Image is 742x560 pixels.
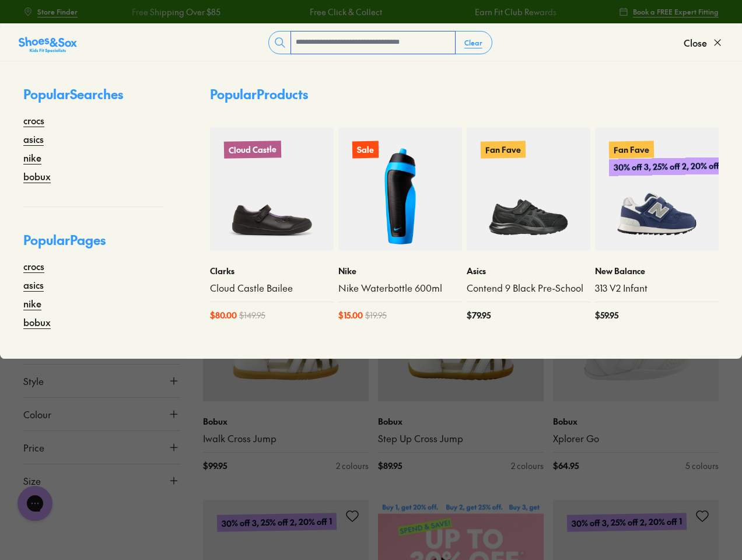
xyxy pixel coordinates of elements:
[338,309,363,321] span: $ 15.00
[210,127,334,251] a: Cloud Castle
[336,460,369,472] div: 2 colours
[23,431,180,464] button: Price
[23,374,44,388] span: Style
[685,460,719,472] div: 5 colours
[595,282,719,295] a: 313 V2 Infant
[338,127,462,251] a: Sale
[23,132,44,146] a: asics
[553,460,579,472] span: $ 64.95
[23,1,78,22] a: Store Finder
[23,230,163,259] p: Popular Pages
[23,464,180,497] button: Size
[19,36,77,54] img: SNS_Logo_Responsive.svg
[23,259,44,273] a: crocs
[19,33,77,52] a: Shoes &amp; Sox
[511,460,544,472] div: 2 colours
[619,1,719,22] a: Book a FREE Expert Fitting
[455,32,492,53] button: Clear
[595,265,719,277] p: New Balance
[567,513,687,532] p: 30% off 3, 25% off 2, 20% off 1
[23,278,44,292] a: asics
[553,415,719,428] p: Bobux
[203,432,369,445] a: Iwalk Cross Jump
[309,6,381,18] a: Free Click & Collect
[338,265,462,277] p: Nike
[23,365,180,397] button: Style
[23,440,44,454] span: Price
[378,460,402,472] span: $ 89.95
[684,30,723,55] button: Close
[365,309,387,321] span: $ 19.95
[23,398,180,430] button: Colour
[467,309,491,321] span: $ 79.95
[12,482,58,525] iframe: Gorgias live chat messenger
[23,169,51,183] a: bobux
[378,415,544,428] p: Bobux
[210,309,237,321] span: $ 80.00
[203,460,227,472] span: $ 99.95
[595,309,618,321] span: $ 59.95
[481,141,526,158] p: Fan Fave
[23,315,51,329] a: bobux
[338,282,462,295] a: Nike Waterbottle 600ml
[23,474,41,488] span: Size
[23,150,41,164] a: nike
[23,113,44,127] a: crocs
[210,265,334,277] p: Clarks
[224,141,281,159] p: Cloud Castle
[595,127,719,251] a: Fan Fave30% off 3, 25% off 2, 20% off 1
[203,415,369,428] p: Bobux
[467,265,590,277] p: Asics
[467,127,590,251] a: Fan Fave
[37,6,78,17] span: Store Finder
[217,513,337,532] p: 30% off 3, 25% off 2, 20% off 1
[378,432,544,445] a: Step Up Cross Jump
[609,141,654,158] p: Fan Fave
[633,6,719,17] span: Book a FREE Expert Fitting
[474,6,555,18] a: Earn Fit Club Rewards
[210,282,334,295] a: Cloud Castle Bailee
[23,407,51,421] span: Colour
[23,296,41,310] a: nike
[352,141,379,159] p: Sale
[553,432,719,445] a: Xplorer Go
[609,157,729,176] p: 30% off 3, 25% off 2, 20% off 1
[23,85,163,113] p: Popular Searches
[467,282,590,295] a: Contend 9 Black Pre-School
[131,6,220,18] a: Free Shipping Over $85
[239,309,265,321] span: $ 149.95
[684,36,707,50] span: Close
[210,85,308,104] p: Popular Products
